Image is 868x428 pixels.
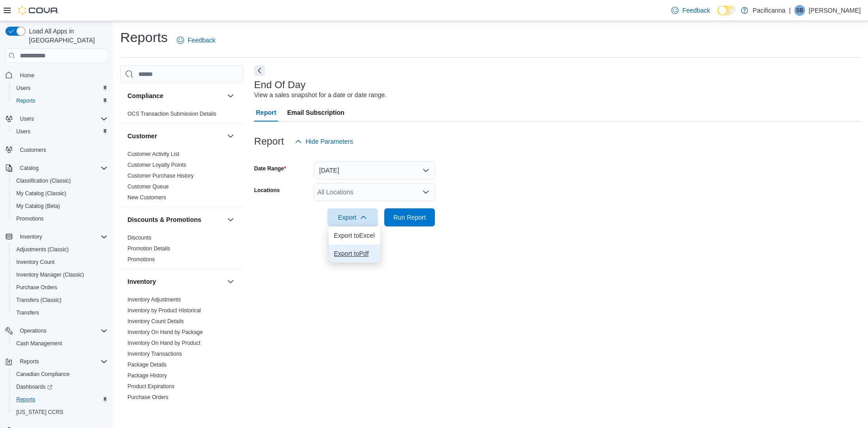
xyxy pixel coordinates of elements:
button: Users [16,113,38,124]
p: Pacificanna [753,5,785,16]
span: Customer Purchase History [127,172,194,179]
span: Cash Management [13,338,108,349]
a: Customer Queue [127,183,169,190]
button: Transfers [9,306,111,319]
span: Transfers [13,307,108,318]
button: Reports [9,393,111,406]
a: Inventory Manager (Classic) [13,269,88,280]
span: Transfers [16,309,39,316]
div: Discounts & Promotions [120,232,243,268]
div: Customer [120,149,243,207]
h3: Compliance [127,91,163,100]
span: Home [16,69,108,80]
button: Catalog [2,162,111,174]
button: Customers [2,143,111,156]
a: Inventory On Hand by Product [127,340,200,346]
span: Hide Parameters [306,137,353,146]
a: New Customers [127,194,166,201]
a: My Catalog (Classic) [13,188,70,199]
span: Inventory Count [16,259,55,266]
span: Catalog [16,163,108,174]
span: Operations [20,327,47,334]
button: Hide Parameters [291,132,357,151]
span: Inventory Manager (Classic) [16,271,84,278]
a: Promotion Details [127,245,170,252]
button: Reports [9,94,111,107]
button: Inventory [16,231,46,242]
a: Customer Purchase History [127,173,194,179]
span: Customer Loyalty Points [127,161,186,169]
h3: Customer [127,132,157,141]
a: Transfers (Classic) [13,295,65,306]
span: Package History [127,372,167,379]
span: Users [20,115,34,122]
span: Users [16,128,30,135]
p: | [789,5,791,16]
span: Report [256,103,276,122]
a: Inventory Adjustments [127,296,181,303]
button: Inventory [2,230,111,243]
a: Promotions [13,213,47,224]
span: Promotions [13,213,108,224]
input: Dark Mode [717,6,736,15]
button: Users [9,125,111,138]
button: Customer [127,132,223,141]
span: Customer Queue [127,183,169,190]
button: Export toPdf [329,245,380,263]
button: Operations [2,325,111,337]
h3: Report [254,136,284,147]
span: Run Report [393,213,426,222]
span: Reports [20,358,39,365]
a: My Catalog (Beta) [13,201,64,212]
a: Dashboards [9,381,111,393]
a: Canadian Compliance [13,369,73,380]
button: Inventory [127,277,223,286]
div: Inventory [120,294,243,428]
span: Reports [16,396,35,403]
span: Load All Apps in [GEOGRAPHIC_DATA] [25,27,108,45]
span: Promotion Details [127,245,170,252]
span: Cash Management [16,340,62,347]
button: Catalog [16,163,42,174]
span: SB [796,5,803,16]
span: Discounts [127,234,151,241]
span: Catalog [20,165,38,172]
span: Purchase Orders [16,284,57,291]
span: Reports [13,394,108,405]
span: Customer Activity List [127,151,179,158]
span: Inventory [16,231,108,242]
span: Purchase Orders [127,394,169,401]
span: Transfers (Classic) [13,295,108,306]
h3: Inventory [127,277,156,286]
span: [US_STATE] CCRS [16,409,63,416]
a: Inventory Count Details [127,318,184,325]
span: Inventory [20,233,42,240]
button: Inventory Count [9,256,111,268]
a: Inventory On Hand by Package [127,329,203,335]
a: Users [13,83,34,94]
h1: Reports [120,28,168,47]
label: Locations [254,187,280,194]
a: Customers [16,145,50,155]
span: Operations [16,325,108,336]
span: My Catalog (Beta) [13,201,108,212]
a: Package History [127,372,167,379]
a: Cash Management [13,338,66,349]
span: My Catalog (Classic) [16,190,66,197]
span: Adjustments (Classic) [13,244,108,255]
span: Purchase Orders [13,282,108,293]
span: Customers [16,144,108,155]
span: Inventory On Hand by Product [127,339,200,347]
button: Discounts & Promotions [127,215,223,224]
a: Adjustments (Classic) [13,244,72,255]
a: Users [13,126,34,137]
span: Classification (Classic) [16,177,71,184]
span: Reports [13,95,108,106]
button: Reports [2,355,111,368]
button: Discounts & Promotions [225,214,236,225]
img: Cova [18,6,59,15]
span: Email Subscription [287,103,344,122]
span: Inventory Manager (Classic) [13,269,108,280]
